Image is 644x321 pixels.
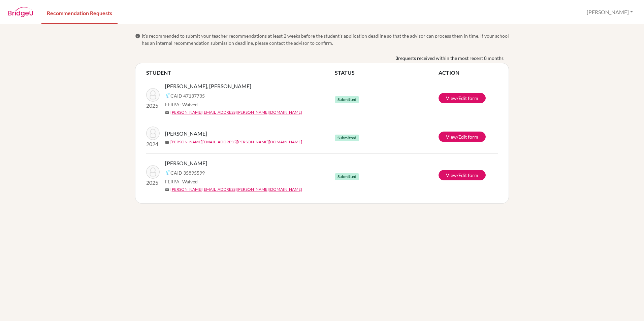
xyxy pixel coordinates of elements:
a: [PERSON_NAME][EMAIL_ADDRESS][PERSON_NAME][DOMAIN_NAME] [170,109,302,115]
span: CAID 35895599 [170,169,205,176]
span: Submitted [335,96,359,103]
span: - Waived [180,179,198,184]
button: [PERSON_NAME] [584,6,636,19]
img: BridgeU logo [8,7,33,17]
th: STUDENT [146,69,335,77]
a: [PERSON_NAME][EMAIL_ADDRESS][PERSON_NAME][DOMAIN_NAME] [170,139,302,145]
img: Common App logo [165,93,170,98]
span: FERPA [165,178,198,185]
img: Gajdek, Bono Jakub [146,88,160,102]
a: Recommendation Requests [41,1,118,24]
span: mail [165,111,169,115]
span: It’s recommended to submit your teacher recommendations at least 2 weeks before the student’s app... [142,32,509,46]
img: Common App logo [165,170,170,175]
p: 2025 [146,179,160,187]
a: View/Edit form [439,170,486,180]
a: View/Edit form [439,132,486,142]
span: mail [165,188,169,192]
p: 2025 [146,102,160,110]
span: requests received within the most recent 8 months [398,55,504,62]
span: FERPA [165,101,198,108]
a: [PERSON_NAME][EMAIL_ADDRESS][PERSON_NAME][DOMAIN_NAME] [170,186,302,192]
span: [PERSON_NAME] [165,159,207,167]
span: mail [165,140,169,144]
img: Lim, Aurelia Claribel [146,127,160,140]
a: View/Edit form [439,93,486,103]
span: [PERSON_NAME] [165,130,207,138]
span: [PERSON_NAME], [PERSON_NAME] [165,82,251,90]
span: - Waived [180,102,198,107]
span: CAID 47137735 [170,92,205,99]
p: 2024 [146,140,160,148]
span: Submitted [335,173,359,180]
b: 3 [395,55,398,62]
th: ACTION [439,69,498,77]
th: STATUS [335,69,439,77]
img: Bhesania, Aryav [146,165,160,179]
span: info [135,33,140,39]
span: Submitted [335,135,359,141]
